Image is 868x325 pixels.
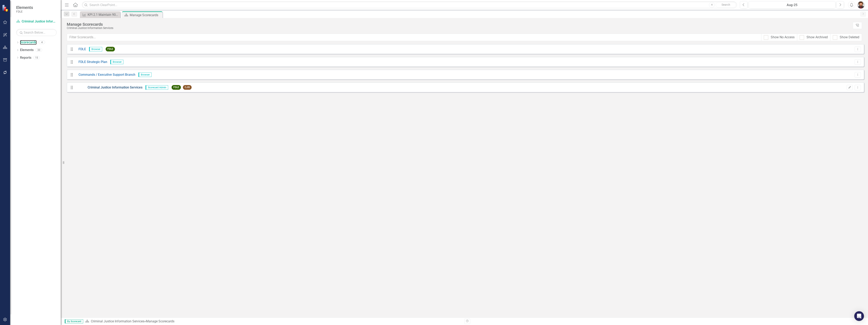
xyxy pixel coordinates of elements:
[722,3,730,6] span: Search
[16,19,57,24] a: Criminal Justice Information Services
[91,319,144,323] a: Criminal Justice Information Services
[16,10,33,13] small: FDLE
[716,2,736,8] button: Search
[39,41,45,44] div: 4
[172,85,181,90] span: FDLE
[65,319,83,323] span: By Scorecard
[67,34,761,41] input: Filter Scorecards...
[67,27,851,30] div: Criminal Justice Information Services
[82,1,737,9] input: Search ClearPoint...
[750,3,834,7] div: Aug-25
[110,60,123,64] span: Browser
[840,35,859,40] div: Show Deleted
[67,22,851,27] div: Manage Scorecards
[89,47,102,51] span: Browser
[85,319,461,324] div: » Manage Scorecards
[145,85,168,90] span: Scorecard Admin
[106,47,115,51] span: FDLE
[749,1,835,9] button: Aug-25
[16,5,33,10] span: Elements
[75,72,135,77] a: Commands / Executive Support Branch
[183,85,192,90] span: CJIS
[75,47,86,52] a: FDLE
[806,35,828,40] div: Show Archived
[771,35,795,40] div: Show No Access
[75,60,107,64] a: FDLE Strategic Plan
[81,12,119,17] a: KPI 2.1 Maintain 90% satisfaction response rate on Information and Delivery Training surveys.
[857,1,865,9] img: Christopher Kenworthy
[2,5,9,12] img: ClearPoint Strategy
[88,12,119,17] div: KPI 2.1 Maintain 90% satisfaction response rate on Information and Delivery Training surveys.
[33,56,40,59] div: 15
[75,85,142,90] a: Criminal Justice Information Services
[854,311,864,321] div: Open Intercom Messenger
[36,48,42,52] div: 33
[138,72,152,77] span: Browser
[130,13,161,18] div: Manage Scorecards
[20,55,31,60] a: Reports
[20,40,37,45] a: Scorecards
[20,48,34,52] a: Elements
[16,29,57,36] input: Search Below...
